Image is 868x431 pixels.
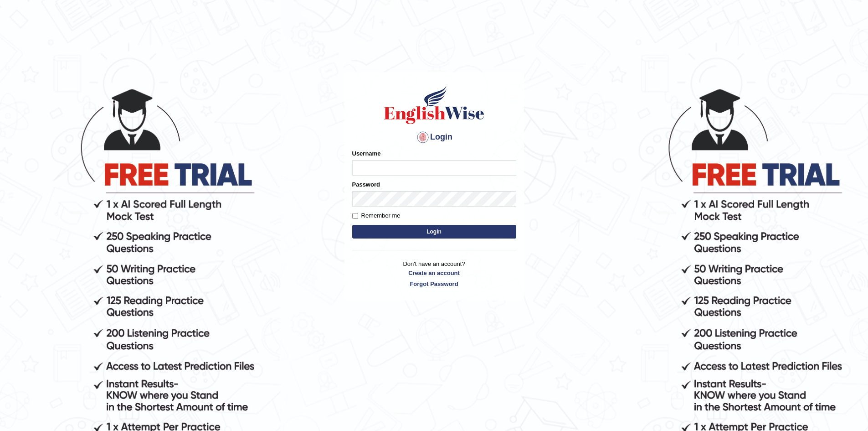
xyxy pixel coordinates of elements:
label: Remember me [352,211,401,220]
button: Login [352,225,516,239]
input: Remember me [352,213,358,219]
img: Logo of English Wise sign in for intelligent practice with AI [382,84,486,125]
a: Forgot Password [352,280,516,288]
a: Create an account [352,269,516,277]
p: Don't have an account? [352,260,516,288]
label: Password [352,180,380,189]
label: Username [352,149,381,158]
h4: Login [352,130,516,145]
